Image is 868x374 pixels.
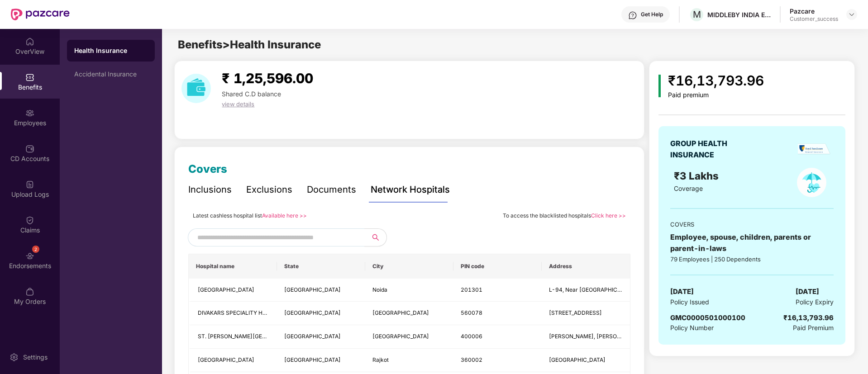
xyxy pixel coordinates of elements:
[25,37,34,46] img: svg+xml;base64,PHN2ZyBpZD0iSG9tZSIgeG1sbnM9Imh0dHA6Ly93d3cudzMub3JnLzIwMDAvc3ZnIiB3aWR0aD0iMjAiIG...
[790,15,838,23] div: Customer_success
[549,286,664,293] span: L-94, Near [GEOGRAPHIC_DATA], Sector 11
[542,325,630,349] td: J Mehta, Malbar Hill
[793,323,834,333] span: Paid Premium
[365,279,453,302] td: Noida
[262,212,307,219] a: Available here >>
[461,309,482,316] span: 560078
[222,90,281,98] span: Shared C.D balance
[188,183,232,197] div: Inclusions
[461,286,482,293] span: 201301
[628,11,637,20] img: svg+xml;base64,PHN2ZyBpZD0iSGVscC0zMngzMiIgeG1sbnM9Imh0dHA6Ly93d3cudzMub3JnLzIwMDAvc3ZnIiB3aWR0aD...
[591,212,626,219] a: Click here >>
[193,212,262,219] span: Latest cashless hospital list
[542,302,630,325] td: No 220, 9th Cross Road, 2nd Phase, J P Nagar
[461,356,482,363] span: 360002
[277,302,365,325] td: Karnataka
[641,11,663,18] div: Get Help
[196,263,270,270] span: Hospital name
[284,333,341,340] span: [GEOGRAPHIC_DATA]
[503,212,591,219] span: To access the blacklisted hospitals
[25,109,34,118] img: svg+xml;base64,PHN2ZyBpZD0iRW1wbG95ZWVzIiB4bWxucz0iaHR0cDovL3d3dy53My5vcmcvMjAwMC9zdmciIHdpZHRoPS...
[549,309,602,316] span: [STREET_ADDRESS]
[32,246,39,253] div: 2
[668,91,764,99] div: Paid premium
[284,309,341,316] span: [GEOGRAPHIC_DATA]
[658,75,661,97] img: icon
[461,333,482,340] span: 400006
[670,220,833,229] div: COVERS
[277,325,365,349] td: Maharashtra
[11,9,70,20] img: New Pazcare Logo
[549,356,606,363] span: [GEOGRAPHIC_DATA]
[20,353,50,362] div: Settings
[189,279,277,302] td: METRO HOSPITAL AND HEART INSTITUTE
[365,302,453,325] td: Bangalore
[198,286,254,293] span: [GEOGRAPHIC_DATA]
[371,183,450,197] div: Network Hospitals
[364,234,386,241] span: search
[222,70,313,86] span: ₹ 1,25,596.00
[372,356,389,363] span: Rajkot
[790,7,838,15] div: Pazcare
[674,185,703,192] span: Coverage
[372,309,429,316] span: [GEOGRAPHIC_DATA]
[365,349,453,372] td: Rajkot
[674,170,721,182] span: ₹3 Lakhs
[284,356,341,363] span: [GEOGRAPHIC_DATA]
[277,254,365,279] th: State
[198,356,254,363] span: [GEOGRAPHIC_DATA]
[670,138,749,161] div: GROUP HEALTH INSURANCE
[74,46,148,55] div: Health Insurance
[542,349,630,372] td: 2nd Floor Shri Ram Complex, Kothariya Road
[181,74,211,103] img: download
[222,100,254,108] span: view details
[307,183,356,197] div: Documents
[25,73,34,82] img: svg+xml;base64,PHN2ZyBpZD0iQmVuZWZpdHMiIHhtbG5zPSJodHRwOi8vd3d3LnczLm9yZy8yMDAwL3N2ZyIgd2lkdGg9Ij...
[10,353,19,362] img: svg+xml;base64,PHN2ZyBpZD0iU2V0dGluZy0yMHgyMCIgeG1sbnM9Imh0dHA6Ly93d3cudzMub3JnLzIwMDAvc3ZnIiB3aW...
[670,286,694,297] span: [DATE]
[277,349,365,372] td: Gujarat
[783,312,834,323] div: ₹16,13,793.96
[25,216,34,225] img: svg+xml;base64,PHN2ZyBpZD0iQ2xhaW0iIHhtbG5zPSJodHRwOi8vd3d3LnczLm9yZy8yMDAwL3N2ZyIgd2lkdGg9IjIwIi...
[25,144,34,153] img: svg+xml;base64,PHN2ZyBpZD0iQ0RfQWNjb3VudHMiIGRhdGEtbmFtZT0iQ0QgQWNjb3VudHMiIHhtbG5zPSJodHRwOi8vd3...
[542,254,630,279] th: Address
[189,302,277,325] td: DIVAKARS SPECIALITY HOSPITAL
[797,168,826,197] img: policyIcon
[198,309,285,316] span: DIVAKARS SPECIALITY HOSPITAL
[246,183,292,197] div: Exclusions
[670,297,709,307] span: Policy Issued
[25,180,34,189] img: svg+xml;base64,PHN2ZyBpZD0iVXBsb2FkX0xvZ3MiIGRhdGEtbmFtZT0iVXBsb2FkIExvZ3MiIHhtbG5zPSJodHRwOi8vd3...
[542,279,630,302] td: L-94, Near Punjab National Bank, Sector 11
[670,232,833,254] div: Employee, spouse, children, parents or parent-in-laws
[188,162,227,175] span: Covers
[796,286,819,297] span: [DATE]
[372,333,429,340] span: [GEOGRAPHIC_DATA]
[798,143,830,155] img: insurerLogo
[707,10,771,19] div: MIDDLEBY INDIA ENGINEERING PRIVATE LIMITED
[189,349,277,372] td: KHUSHEE EYE HOSPITAL LASER CENTER
[74,71,148,78] div: Accidental Insurance
[668,70,764,91] div: ₹16,13,793.96
[796,297,834,307] span: Policy Expiry
[670,313,745,322] span: GMC0000501000100
[372,286,387,293] span: Noida
[364,228,387,246] button: search
[693,9,701,20] span: M
[549,333,641,340] span: [PERSON_NAME], [PERSON_NAME]
[549,263,623,270] span: Address
[189,325,277,349] td: ST. ELIZABETH S HOSPITAL
[670,255,833,264] div: 79 Employees | 250 Dependents
[365,254,453,279] th: City
[670,324,714,331] span: Policy Number
[277,279,365,302] td: Uttar Pradesh
[178,38,321,51] span: Benefits > Health Insurance
[25,287,34,296] img: svg+xml;base64,PHN2ZyBpZD0iTXlfT3JkZXJzIiBkYXRhLW5hbWU9Ik15IE9yZGVycyIgeG1sbnM9Imh0dHA6Ly93d3cudz...
[25,251,34,260] img: svg+xml;base64,PHN2ZyBpZD0iRW5kb3JzZW1lbnRzIiB4bWxucz0iaHR0cDovL3d3dy53My5vcmcvMjAwMC9zdmciIHdpZH...
[198,333,309,340] span: ST. [PERSON_NAME][GEOGRAPHIC_DATA]
[365,325,453,349] td: Mumbai
[284,286,341,293] span: [GEOGRAPHIC_DATA]
[189,254,277,279] th: Hospital name
[453,254,542,279] th: PIN code
[848,11,855,18] img: svg+xml;base64,PHN2ZyBpZD0iRHJvcGRvd24tMzJ4MzIiIHhtbG5zPSJodHRwOi8vd3d3LnczLm9yZy8yMDAwL3N2ZyIgd2...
